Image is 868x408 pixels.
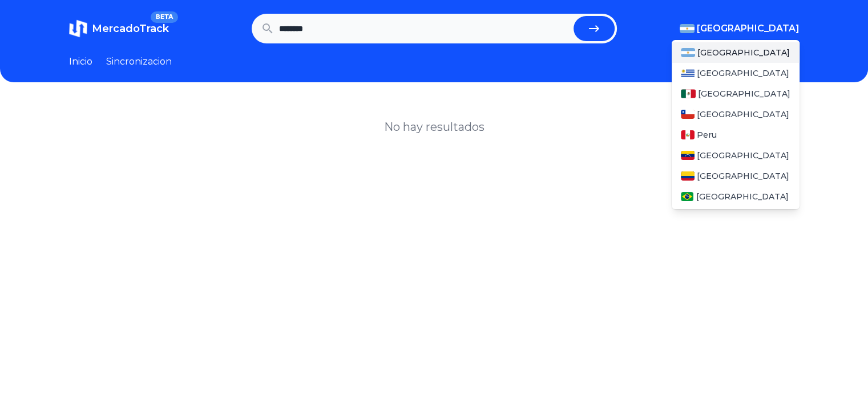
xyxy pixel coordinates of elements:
img: Mexico [681,89,696,98]
a: Uruguay[GEOGRAPHIC_DATA] [672,63,800,83]
a: Colombia[GEOGRAPHIC_DATA] [672,166,800,186]
h1: No hay resultados [384,119,485,135]
button: [GEOGRAPHIC_DATA] [680,22,800,35]
a: Inicio [69,55,92,69]
a: Chile[GEOGRAPHIC_DATA] [672,104,800,125]
img: Brasil [681,192,694,201]
a: PeruPeru [672,125,800,145]
img: Argentina [680,24,695,33]
span: Peru [697,129,717,141]
img: Uruguay [681,69,695,78]
span: [GEOGRAPHIC_DATA] [697,170,789,182]
span: [GEOGRAPHIC_DATA] [697,150,789,161]
a: Brasil[GEOGRAPHIC_DATA] [672,186,800,207]
img: MercadoTrack [69,19,87,38]
span: [GEOGRAPHIC_DATA] [697,67,789,79]
img: Chile [681,110,695,119]
a: Mexico[GEOGRAPHIC_DATA] [672,83,800,104]
img: Venezuela [681,151,695,160]
span: MercadoTrack [92,22,169,35]
img: Colombia [681,171,695,181]
span: BETA [151,11,177,23]
a: Argentina[GEOGRAPHIC_DATA] [672,42,800,63]
a: Venezuela[GEOGRAPHIC_DATA] [672,145,800,166]
img: Argentina [681,48,696,57]
span: [GEOGRAPHIC_DATA] [697,22,800,35]
img: Peru [681,130,695,139]
a: Sincronizacion [106,55,172,69]
span: [GEOGRAPHIC_DATA] [697,47,790,58]
span: [GEOGRAPHIC_DATA] [697,109,789,120]
span: [GEOGRAPHIC_DATA] [698,88,790,99]
a: MercadoTrackBETA [69,19,169,38]
span: [GEOGRAPHIC_DATA] [696,191,788,202]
